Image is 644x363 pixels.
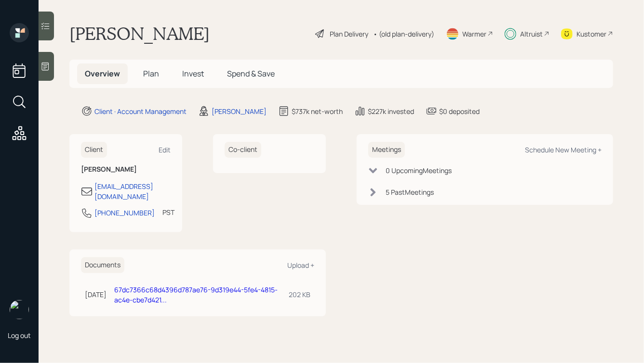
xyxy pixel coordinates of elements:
[386,165,452,175] div: 0 Upcoming Meeting s
[162,207,174,217] div: PST
[10,300,29,319] img: hunter_neumayer.jpg
[81,257,124,273] h6: Documents
[81,165,171,174] h6: [PERSON_NAME]
[386,187,434,197] div: 5 Past Meeting s
[225,142,261,158] h6: Co-client
[287,261,314,270] div: Upload +
[520,29,543,39] div: Altruist
[69,23,210,44] h1: [PERSON_NAME]
[143,68,159,79] span: Plan
[159,145,171,154] div: Edit
[94,181,171,201] div: [EMAIL_ADDRESS][DOMAIN_NAME]
[289,289,310,300] div: 202 KB
[462,29,486,39] div: Warmer
[182,68,204,79] span: Invest
[227,68,275,79] span: Spend & Save
[85,68,120,79] span: Overview
[577,29,606,39] div: Kustomer
[373,29,434,39] div: • (old plan-delivery)
[330,29,368,39] div: Plan Delivery
[8,331,31,340] div: Log out
[525,145,602,154] div: Schedule New Meeting +
[439,106,480,116] div: $0 deposited
[212,106,267,116] div: [PERSON_NAME]
[94,208,155,218] div: [PHONE_NUMBER]
[94,106,187,116] div: Client · Account Management
[368,142,405,158] h6: Meetings
[368,106,414,116] div: $227k invested
[85,289,107,300] div: [DATE]
[81,142,107,158] h6: Client
[114,285,278,304] a: 67dc7366c68d4396d787ae76-9d319e44-5fe4-4815-ac4e-cbe7d421...
[292,106,343,116] div: $737k net-worth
